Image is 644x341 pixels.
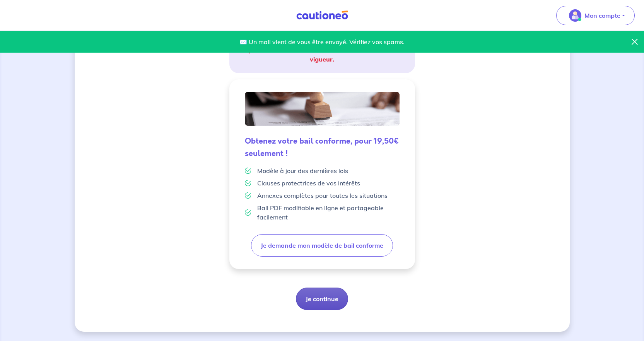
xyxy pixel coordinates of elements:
[257,178,360,188] p: Clauses protectrices de vos intérêts
[245,135,400,160] h5: Obtenez votre bail conforme, pour 19,50€ seulement !
[556,6,635,25] button: illu_account_valid_menu.svgMon compte
[293,10,351,20] img: Cautioneo
[296,288,348,310] button: Je continue
[569,9,581,22] img: illu_account_valid_menu.svg
[257,203,400,222] p: Bail PDF modifiable en ligne et partageable facilement
[584,11,620,20] p: Mon compte
[257,166,348,175] p: Modèle à jour des dernières lois
[251,234,393,257] button: Je demande mon modèle de bail conforme
[245,92,400,126] img: valid-lease.png
[257,191,388,200] p: Annexes complètes pour toutes les situations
